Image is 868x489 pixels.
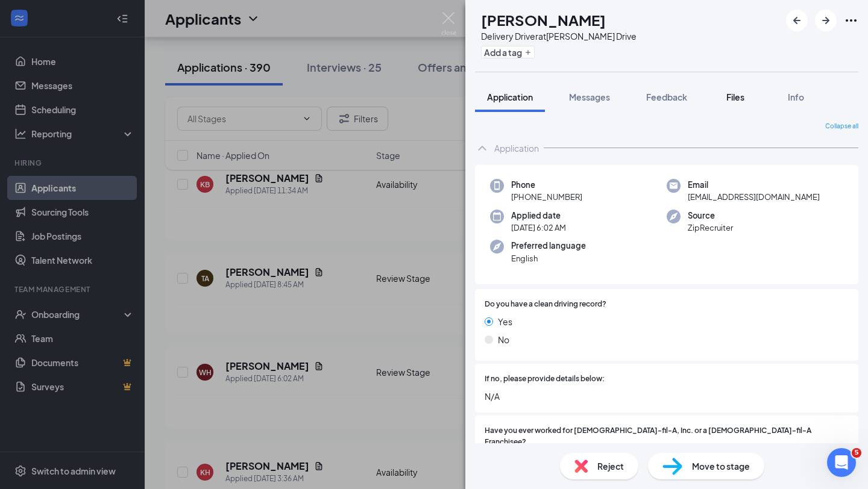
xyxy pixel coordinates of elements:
span: Phone [511,179,582,191]
span: Have you ever worked for [DEMOGRAPHIC_DATA]-fil-A, Inc. or a [DEMOGRAPHIC_DATA]-fil-A Franchisee? [485,425,849,448]
span: Feedback [646,92,687,102]
svg: ArrowLeftNew [790,13,804,28]
span: [DATE] 6:02 AM [511,222,566,234]
span: Collapse all [825,122,858,131]
span: Do you have a clean driving record? [485,299,606,310]
span: N/A [485,390,849,403]
span: [EMAIL_ADDRESS][DOMAIN_NAME] [688,191,820,203]
span: Source [688,210,733,222]
span: Files [726,92,744,102]
span: Preferred language [511,240,586,252]
span: English [511,252,586,264]
span: No [498,333,509,346]
svg: Plus [524,49,532,56]
span: 5 [852,448,861,458]
span: Move to stage [692,459,750,473]
span: Email [688,179,820,191]
svg: Ellipses [844,13,858,28]
span: [PHONE_NUMBER] [511,191,582,203]
span: ZipRecruiter [688,222,733,234]
span: If no, please provide details below: [485,373,605,385]
button: PlusAdd a tag [481,46,535,58]
button: ArrowLeftNew [786,10,808,31]
span: Messages [569,92,610,102]
svg: ArrowRight [819,13,833,28]
iframe: Intercom live chat [827,448,856,477]
span: Reject [597,459,624,473]
span: Applied date [511,210,566,222]
div: Delivery Driver at [PERSON_NAME] Drive [481,30,637,42]
svg: ChevronUp [475,141,489,155]
span: Yes [498,315,512,328]
span: Application [487,92,533,102]
h1: [PERSON_NAME] [481,10,606,30]
button: ArrowRight [815,10,837,31]
span: Info [788,92,804,102]
div: Application [494,142,539,154]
